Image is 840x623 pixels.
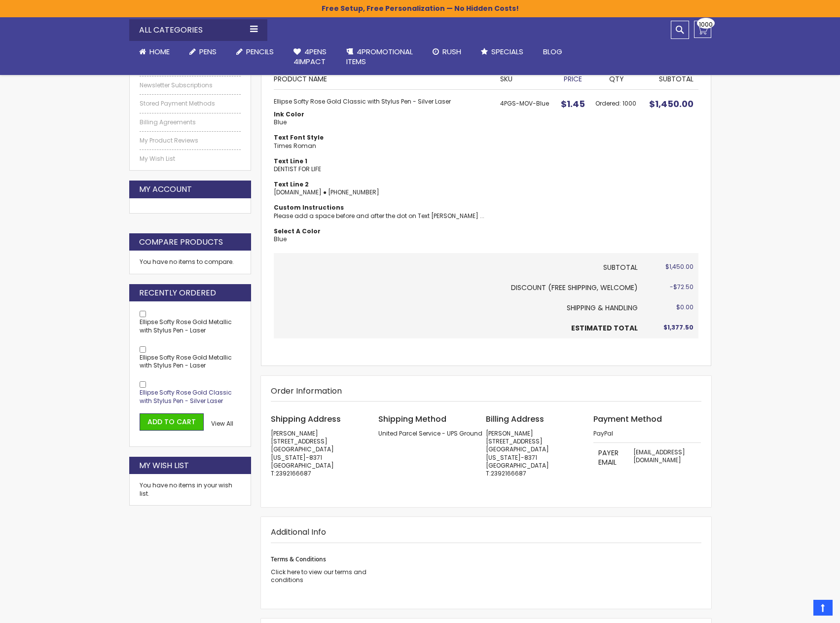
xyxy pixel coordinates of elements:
[274,110,490,118] dt: Ink Color
[271,568,366,584] a: Click here to view our terms and conditions
[670,283,694,291] span: -$72.50
[442,46,461,57] span: Rush
[271,430,378,477] address: [PERSON_NAME] [STREET_ADDRESS] [GEOGRAPHIC_DATA][US_STATE]-8371 [GEOGRAPHIC_DATA] T:
[271,413,341,425] span: Shipping Address
[495,90,555,253] td: 4PGS-MOV-Blue
[271,555,326,563] strong: Terms & Conditions
[555,67,590,89] th: Price
[147,417,196,427] span: Add to Cart
[543,46,562,57] span: Blog
[293,46,327,67] span: 4Pens 4impact
[759,596,840,623] iframe: Google Customer Reviews
[533,41,572,63] a: Blog
[180,41,226,63] a: Pens
[595,99,622,108] span: Ordered
[593,430,701,438] dt: PayPal
[643,67,698,89] th: Subtotal
[491,46,523,57] span: Specials
[486,430,593,477] address: [PERSON_NAME] [STREET_ADDRESS] [GEOGRAPHIC_DATA][US_STATE]-8371 [GEOGRAPHIC_DATA] T:
[274,165,490,173] dd: DENTIST FOR LIFE
[699,20,713,29] span: 1000
[37,58,88,65] div: Domain Overview
[593,413,662,425] span: Payment Method
[139,237,223,248] strong: Compare Products
[663,323,694,331] span: $1,377.50
[628,443,701,473] td: [EMAIL_ADDRESS][DOMAIN_NAME]
[274,212,490,220] dd: Please add a space before and after the dot on Text [PERSON_NAME] ...
[129,41,180,63] a: Home
[274,253,642,278] th: Subtotal
[378,430,486,438] div: United Parcel Service - UPS Ground
[346,46,413,67] span: 4PROMOTIONAL ITEMS
[129,251,252,274] div: You have no items to compare.
[140,353,232,369] a: Ellipse Softy Rose Gold Metallic with Stylus Pen - Laser
[665,262,694,271] span: $1,450.00
[274,188,490,196] dd: [DOMAIN_NAME] ● [PHONE_NUMBER]
[486,413,544,425] span: Billing Address
[27,57,35,65] img: tab_domain_overview_orange.svg
[274,235,490,243] dd: Blue
[274,227,490,235] dt: Select A Color
[140,318,232,334] a: Ellipse Softy Rose Gold Metallic with Stylus Pen - Laser
[622,99,636,108] span: 1000
[140,388,232,404] a: Ellipse Softy Rose Gold Classic with Stylus Pen - Silver Laser
[140,481,241,497] div: You have no items in your wish list.
[694,21,711,38] a: 1000
[16,26,24,34] img: website_grey.svg
[139,184,192,195] strong: My Account
[139,460,189,471] strong: My Wish List
[26,26,109,34] div: Domain: [DOMAIN_NAME]
[471,41,533,63] a: Specials
[149,46,170,57] span: Home
[226,41,284,63] a: Pencils
[139,288,216,298] strong: Recently Ordered
[140,155,241,163] a: My Wish List
[274,67,495,89] th: Product Name
[378,413,446,425] span: Shipping Method
[271,526,326,538] strong: Additional Info
[246,46,274,57] span: Pencils
[140,81,241,89] a: Newsletter Subscriptions
[274,157,490,165] dt: Text Line 1
[561,98,585,110] span: $1.45
[271,385,342,397] strong: Order Information
[274,98,490,106] strong: Ellipse Softy Rose Gold Classic with Stylus Pen - Silver Laser
[140,100,241,108] a: Stored Payment Methods
[140,413,204,431] button: Add to Cart
[423,41,471,63] a: Rush
[98,57,106,65] img: tab_keywords_by_traffic_grey.svg
[211,420,233,428] a: View All
[109,58,166,65] div: Keywords by Traffic
[140,137,241,145] a: My Product Reviews
[590,67,643,89] th: Qty
[129,19,267,41] div: All Categories
[571,323,638,333] strong: Estimated Total
[593,443,628,473] th: Payer Email
[676,303,694,311] span: $0.00
[276,469,311,477] a: 2392166687
[649,98,694,110] span: $1,450.00
[491,469,526,477] a: 2392166687
[274,181,490,188] dt: Text Line 2
[274,278,642,298] th: Discount (FREE SHIPPING, welcome)
[274,204,490,212] dt: Custom Instructions
[274,118,490,126] dd: Blue
[495,67,555,89] th: SKU
[140,118,241,126] a: Billing Agreements
[284,41,336,73] a: 4Pens4impact
[199,46,217,57] span: Pens
[274,298,642,318] th: Shipping & Handling
[336,41,423,73] a: 4PROMOTIONALITEMS
[274,134,490,142] dt: Text Font Style
[274,142,490,150] dd: Times Roman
